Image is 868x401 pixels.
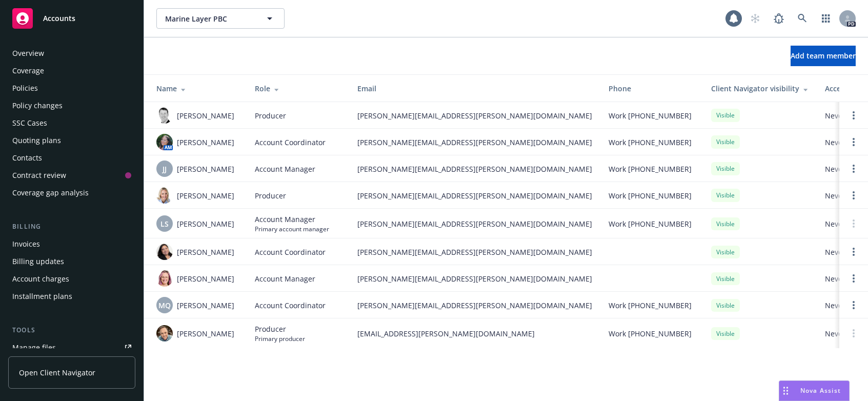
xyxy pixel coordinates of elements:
a: Open options [847,136,860,148]
a: Contract review [8,167,135,184]
span: JJ [163,164,167,174]
img: photo [156,244,173,260]
span: [PERSON_NAME][EMAIL_ADDRESS][PERSON_NAME][DOMAIN_NAME] [357,190,592,201]
img: photo [156,134,173,150]
div: Visible [711,189,740,202]
div: Policy changes [12,97,63,114]
div: Visible [711,272,740,285]
span: LS [160,218,169,229]
span: Account Coordinator [255,300,326,311]
button: Nova Assist [779,380,850,401]
span: [EMAIL_ADDRESS][PERSON_NAME][DOMAIN_NAME] [357,328,592,339]
span: [PERSON_NAME] [177,300,234,311]
div: Visible [711,217,740,230]
a: Search [792,8,813,29]
img: photo [156,325,173,342]
span: [PERSON_NAME][EMAIL_ADDRESS][PERSON_NAME][DOMAIN_NAME] [357,273,592,284]
img: photo [156,107,173,124]
div: Contract review [12,167,66,184]
button: Add team member [791,46,856,66]
span: Work [PHONE_NUMBER] [609,328,692,339]
div: Tools [8,325,135,335]
span: Primary account manager [255,225,329,233]
span: Work [PHONE_NUMBER] [609,190,692,201]
span: [PERSON_NAME] [177,218,234,229]
span: [PERSON_NAME] [177,110,234,121]
span: [PERSON_NAME][EMAIL_ADDRESS][PERSON_NAME][DOMAIN_NAME] [357,164,592,174]
a: Coverage [8,63,135,79]
span: [PERSON_NAME] [177,328,234,339]
a: Open options [847,272,860,285]
div: Policies [12,80,38,96]
span: Producer [255,190,286,201]
div: Name [156,83,238,94]
span: Account Coordinator [255,247,326,257]
span: [PERSON_NAME] [177,273,234,284]
a: Start snowing [745,8,765,29]
div: Email [357,83,592,94]
span: [PERSON_NAME][EMAIL_ADDRESS][PERSON_NAME][DOMAIN_NAME] [357,300,592,311]
div: Invoices [12,236,40,252]
span: Producer [255,324,305,334]
a: Billing updates [8,253,135,270]
a: Open options [847,163,860,175]
div: Billing [8,222,135,232]
a: Policies [8,80,135,96]
a: Coverage gap analysis [8,185,135,201]
div: Phone [609,83,695,94]
span: Add team member [791,51,856,61]
a: Account charges [8,271,135,287]
a: Overview [8,45,135,62]
span: [PERSON_NAME][EMAIL_ADDRESS][PERSON_NAME][DOMAIN_NAME] [357,218,592,229]
a: Quoting plans [8,132,135,149]
a: Open options [847,299,860,311]
span: [PERSON_NAME] [177,164,234,174]
a: Report a Bug [769,8,789,29]
span: Work [PHONE_NUMBER] [609,218,692,229]
div: Visible [711,109,740,122]
span: Primary producer [255,334,305,343]
span: Open Client Navigator [19,367,95,378]
a: Manage files [8,339,135,356]
div: Coverage [12,63,44,79]
span: Marine Layer PBC [165,13,254,24]
div: Client Navigator visibility [711,83,809,94]
div: SSC Cases [12,115,47,131]
span: [PERSON_NAME][EMAIL_ADDRESS][PERSON_NAME][DOMAIN_NAME] [357,137,592,148]
span: [PERSON_NAME] [177,247,234,257]
div: Quoting plans [12,132,61,149]
a: Open options [847,246,860,258]
div: Visible [711,299,740,312]
div: Coverage gap analysis [12,185,89,201]
div: Drag to move [779,381,792,400]
div: Visible [711,135,740,148]
span: Account Coordinator [255,137,326,148]
a: Policy changes [8,97,135,114]
a: Invoices [8,236,135,252]
span: Producer [255,110,286,121]
div: Overview [12,45,44,62]
span: Account Manager [255,273,315,284]
span: Account Manager [255,214,329,225]
button: Marine Layer PBC [156,8,285,29]
div: Visible [711,162,740,175]
a: Open options [847,109,860,122]
span: MQ [158,300,171,311]
span: Account Manager [255,164,315,174]
span: [PERSON_NAME] [177,137,234,148]
div: Visible [711,246,740,258]
a: SSC Cases [8,115,135,131]
span: Work [PHONE_NUMBER] [609,164,692,174]
span: Work [PHONE_NUMBER] [609,137,692,148]
span: Nova Assist [800,386,841,395]
img: photo [156,270,173,287]
a: Switch app [816,8,836,29]
div: Account charges [12,271,69,287]
div: Billing updates [12,253,64,270]
span: Work [PHONE_NUMBER] [609,300,692,311]
a: Installment plans [8,288,135,305]
div: Contacts [12,150,42,166]
span: Work [PHONE_NUMBER] [609,110,692,121]
span: [PERSON_NAME] [177,190,234,201]
span: [PERSON_NAME][EMAIL_ADDRESS][PERSON_NAME][DOMAIN_NAME] [357,247,592,257]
